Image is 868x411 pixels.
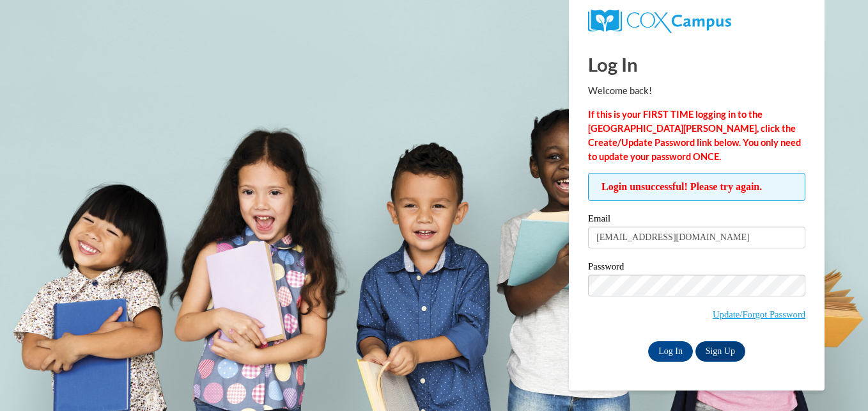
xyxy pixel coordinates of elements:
[588,84,805,98] p: Welcome back!
[588,10,805,33] a: COX Campus
[713,309,805,319] a: Update/Forgot Password
[588,173,805,201] span: Login unsuccessful! Please try again.
[648,341,693,362] input: Log In
[588,262,805,275] label: Password
[588,10,731,33] img: COX Campus
[588,214,805,227] label: Email
[695,341,745,362] a: Sign Up
[588,109,801,162] strong: If this is your FIRST TIME logging in to the [GEOGRAPHIC_DATA][PERSON_NAME], click the Create/Upd...
[588,51,805,77] h1: Log In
